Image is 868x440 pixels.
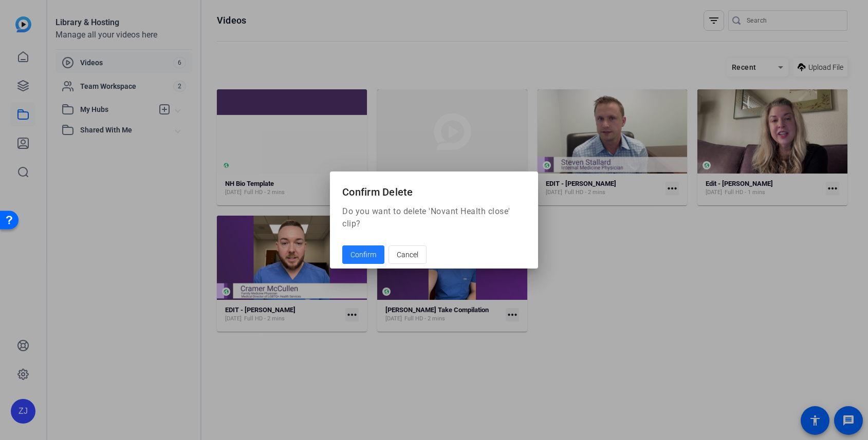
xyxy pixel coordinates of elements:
[389,245,427,264] button: Cancel
[350,250,376,260] span: Confirm
[330,171,538,205] h2: Confirm Delete
[342,245,384,264] button: Confirm
[342,206,510,228] span: Do you want to delete 'Novant Health close' clip?
[397,245,418,264] span: Cancel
